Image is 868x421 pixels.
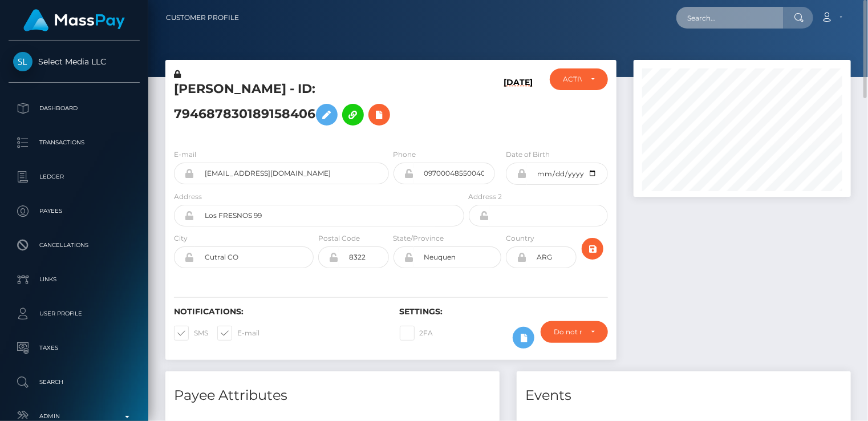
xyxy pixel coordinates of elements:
[563,75,582,84] div: ACTIVE
[9,368,140,396] a: Search
[9,94,140,123] a: Dashboard
[23,9,125,31] img: MassPay Logo
[13,271,135,288] p: Links
[400,326,433,341] label: 2FA
[9,231,140,260] a: Cancellations
[9,334,140,362] a: Taxes
[525,386,842,406] h4: Events
[217,326,259,341] label: E-mail
[394,149,416,160] label: Phone
[13,305,135,322] p: User Profile
[506,233,534,244] label: Country
[13,134,135,151] p: Transactions
[9,56,140,67] span: Select Media LLC
[394,233,444,244] label: State/Province
[13,52,33,71] img: Select Media LLC
[550,68,608,90] button: ACTIVE
[174,192,202,202] label: Address
[504,78,533,135] h6: [DATE]
[9,163,140,191] a: Ledger
[174,326,208,341] label: SMS
[13,374,135,391] p: Search
[174,80,458,131] h5: [PERSON_NAME] - ID: 794687830189158406
[506,149,550,160] label: Date of Birth
[13,168,135,185] p: Ledger
[174,307,383,317] h6: Notifications:
[9,197,140,225] a: Payees
[13,203,135,220] p: Payees
[541,321,608,343] button: Do not require
[174,233,188,244] label: City
[469,192,502,202] label: Address 2
[676,7,784,29] input: Search...
[13,100,135,117] p: Dashboard
[13,339,135,357] p: Taxes
[174,149,196,160] label: E-mail
[174,386,491,406] h4: Payee Attributes
[13,237,135,254] p: Cancellations
[554,327,582,337] div: Do not require
[9,265,140,294] a: Links
[9,299,140,328] a: User Profile
[9,128,140,157] a: Transactions
[166,6,239,30] a: Customer Profile
[318,233,360,244] label: Postal Code
[400,307,609,317] h6: Settings:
